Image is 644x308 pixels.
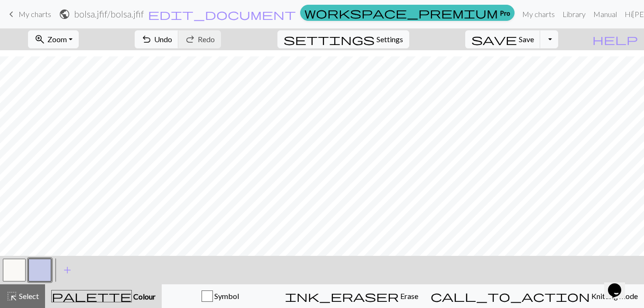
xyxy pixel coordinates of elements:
span: help [592,33,638,46]
h2: bolsa.jfif / bolsa.jfif [74,9,144,19]
span: Knitting mode [590,291,638,300]
button: Knitting mode [424,284,644,308]
i: Settings [284,34,375,45]
span: keyboard_arrow_left [6,8,17,21]
span: ink_eraser [285,290,399,303]
span: Settings [377,34,403,45]
span: settings [284,33,375,46]
a: Pro [300,5,515,21]
span: edit_document [148,8,296,21]
span: Zoom [47,35,67,44]
span: add [62,263,73,277]
button: Zoom [28,30,79,48]
span: My charts [18,9,51,18]
button: Colour [45,284,162,308]
span: Erase [399,291,418,300]
span: workspace_premium [304,6,498,19]
a: My charts [6,6,51,22]
span: undo [141,33,152,46]
button: Undo [135,30,179,48]
span: public [59,8,70,21]
button: SettingsSettings [277,30,409,48]
span: Save [519,35,534,44]
span: highlight_alt [6,290,18,303]
span: save [471,33,517,46]
span: zoom_in [34,33,46,46]
iframe: chat widget [604,270,635,299]
button: Symbol [162,284,279,308]
a: Library [559,5,589,24]
a: My charts [518,5,559,24]
button: Erase [279,284,424,308]
span: Symbol [213,291,239,300]
a: Manual [589,5,621,24]
span: Colour [132,292,156,301]
span: Undo [154,35,172,44]
button: Save [465,30,541,48]
span: call_to_action [431,290,590,303]
span: Select [18,291,39,300]
span: palette [52,290,131,303]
